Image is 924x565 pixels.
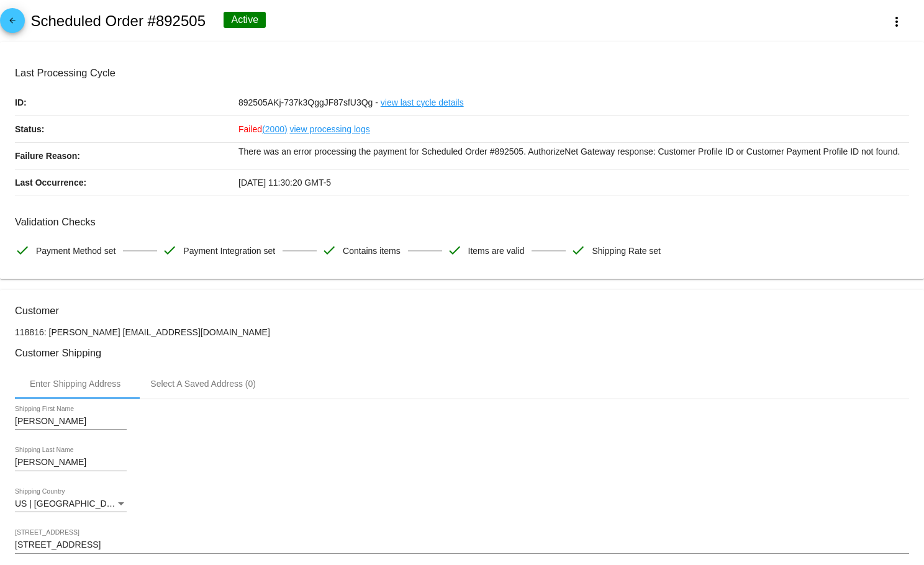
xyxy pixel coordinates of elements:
h3: Validation Checks [15,216,909,228]
p: 118816: [PERSON_NAME] [EMAIL_ADDRESS][DOMAIN_NAME] [15,327,909,337]
mat-icon: more_vert [889,14,904,29]
h3: Last Processing Cycle [15,67,909,79]
mat-icon: check [447,243,462,258]
input: Shipping Street 1 [15,540,909,550]
h3: Customer [15,305,909,317]
span: 892505AKj-737k3QggJF87sfU3Qg - [238,97,378,107]
p: Status: [15,116,238,142]
mat-icon: check [15,243,30,258]
p: There was an error processing the payment for Scheduled Order #892505. AuthorizeNet Gateway respo... [238,143,909,160]
a: view processing logs [290,116,370,142]
a: (2000) [262,116,287,142]
input: Shipping Last Name [15,458,127,468]
p: Last Occurrence: [15,169,238,196]
p: Failure Reason: [15,143,238,169]
span: Shipping Rate set [592,238,661,264]
span: Payment Integration set [183,238,275,264]
span: Items are valid [468,238,525,264]
mat-icon: check [571,243,586,258]
mat-icon: check [322,243,337,258]
span: Failed [238,124,288,134]
p: ID: [15,89,238,115]
mat-icon: arrow_back [5,16,20,31]
div: Enter Shipping Address [30,379,120,389]
span: Payment Method set [36,238,115,264]
span: [DATE] 11:30:20 GMT-5 [238,178,331,188]
h3: Customer Shipping [15,347,909,359]
input: Shipping First Name [15,417,127,427]
mat-select: Shipping Country [15,499,127,509]
mat-icon: check [162,243,177,258]
div: Select A Saved Address (0) [150,379,256,389]
span: Contains items [343,238,401,264]
span: US | [GEOGRAPHIC_DATA] [15,499,125,508]
a: view last cycle details [381,89,464,115]
h2: Scheduled Order #892505 [30,12,206,30]
div: Active [224,12,266,28]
